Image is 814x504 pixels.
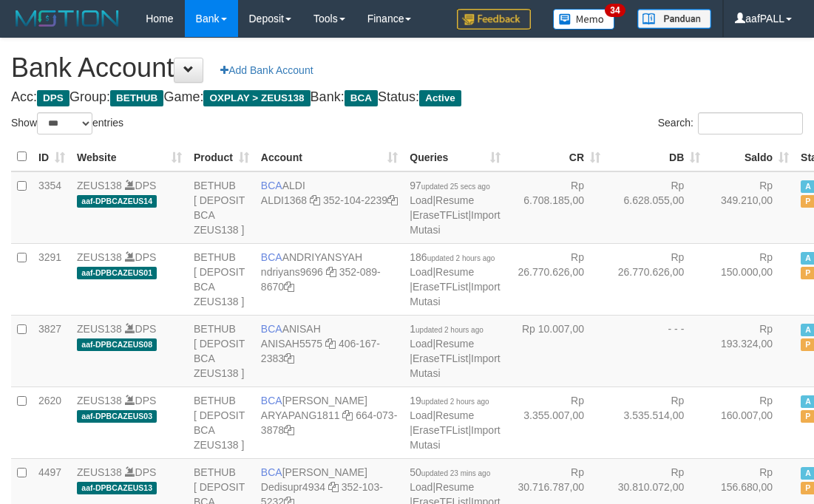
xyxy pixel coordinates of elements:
[435,266,474,278] a: Resume
[553,9,615,30] img: Button%20Memo.svg
[33,143,71,171] th: ID: activate to sort column ascending
[410,338,433,350] a: Load
[606,386,706,458] td: Rp 3.535.514,00
[77,410,157,423] span: aaf-DPBCAZEUS03
[77,482,157,494] span: aaf-DPBCAZEUS13
[410,395,500,451] span: | | |
[706,243,795,315] td: Rp 150.000,00
[506,243,606,315] td: Rp 26.770.626,00
[33,171,71,244] td: 3354
[404,143,506,171] th: Queries: activate to sort column ascending
[410,281,500,307] a: Import Mutasi
[435,481,474,493] a: Resume
[77,338,157,351] span: aaf-DPBCAZEUS08
[706,386,795,458] td: Rp 160.007,00
[410,180,500,236] span: | | |
[11,112,123,134] label: Show entries
[658,112,803,134] label: Search:
[77,180,122,191] a: ZEUS138
[345,90,378,106] span: BCA
[37,112,92,134] select: Showentries
[698,112,803,134] input: Search:
[261,466,282,478] span: BCA
[410,209,500,236] a: Import Mutasi
[706,143,795,171] th: Saldo: activate to sort column ascending
[203,90,310,106] span: OXPLAY > ZEUS138
[342,409,353,421] a: Copy ARYAPANG1811 to clipboard
[413,209,468,221] a: EraseTFList
[506,315,606,386] td: Rp 10.007,00
[255,171,404,244] td: ALDI 352-104-2239
[284,353,294,364] a: Copy 4061672383 to clipboard
[261,266,323,278] a: ndriyans9696
[33,315,71,386] td: 3827
[427,254,495,262] span: updated 2 hours ago
[435,194,474,206] a: Resume
[261,395,282,406] span: BCA
[188,315,255,386] td: BETHUB [ DEPOSIT BCA ZEUS138 ]
[71,143,188,171] th: Website: activate to sort column ascending
[419,90,461,106] span: Active
[410,251,500,307] span: | | |
[110,90,163,106] span: BETHUB
[328,481,339,493] a: Copy Dedisupr4934 to clipboard
[261,194,307,206] a: ALDI1368
[410,481,433,493] a: Load
[413,281,468,293] a: EraseTFList
[435,409,474,421] a: Resume
[413,424,468,436] a: EraseTFList
[706,171,795,244] td: Rp 349.210,00
[77,323,122,335] a: ZEUS138
[410,466,490,478] span: 50
[606,315,706,386] td: - - -
[310,194,320,206] a: Copy ALDI1368 to clipboard
[410,266,433,278] a: Load
[410,323,500,379] span: | | |
[706,315,795,386] td: Rp 193.324,00
[261,180,282,191] span: BCA
[326,266,336,278] a: Copy ndriyans9696 to clipboard
[606,143,706,171] th: DB: activate to sort column ascending
[261,409,340,421] a: ARYAPANG1811
[77,267,157,279] span: aaf-DPBCAZEUS01
[261,481,325,493] a: Dedisupr4934
[33,243,71,315] td: 3291
[284,424,294,436] a: Copy 6640733878 to clipboard
[77,466,122,478] a: ZEUS138
[413,353,468,364] a: EraseTFList
[11,53,803,83] h1: Bank Account
[188,243,255,315] td: BETHUB [ DEPOSIT BCA ZEUS138 ]
[37,90,69,106] span: DPS
[71,243,188,315] td: DPS
[637,9,711,29] img: panduan.png
[255,143,404,171] th: Account: activate to sort column ascending
[435,338,474,350] a: Resume
[410,353,500,379] a: Import Mutasi
[410,409,433,421] a: Load
[71,315,188,386] td: DPS
[284,281,294,293] a: Copy 3520898670 to clipboard
[77,395,122,406] a: ZEUS138
[410,251,495,263] span: 186
[421,469,490,477] span: updated 23 mins ago
[211,58,322,83] a: Add Bank Account
[77,251,122,263] a: ZEUS138
[410,395,489,406] span: 19
[606,171,706,244] td: Rp 6.628.055,00
[77,195,157,208] span: aaf-DPBCAZEUS14
[421,398,489,406] span: updated 2 hours ago
[71,386,188,458] td: DPS
[410,424,500,451] a: Import Mutasi
[605,4,625,17] span: 34
[410,194,433,206] a: Load
[188,171,255,244] td: BETHUB [ DEPOSIT BCA ZEUS138 ]
[188,386,255,458] td: BETHUB [ DEPOSIT BCA ZEUS138 ]
[457,9,531,30] img: Feedback.jpg
[261,323,282,335] span: BCA
[416,326,484,334] span: updated 2 hours ago
[421,183,490,191] span: updated 25 secs ago
[410,323,484,335] span: 1
[261,338,322,350] a: ANISAH5575
[71,171,188,244] td: DPS
[255,386,404,458] td: [PERSON_NAME] 664-073-3878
